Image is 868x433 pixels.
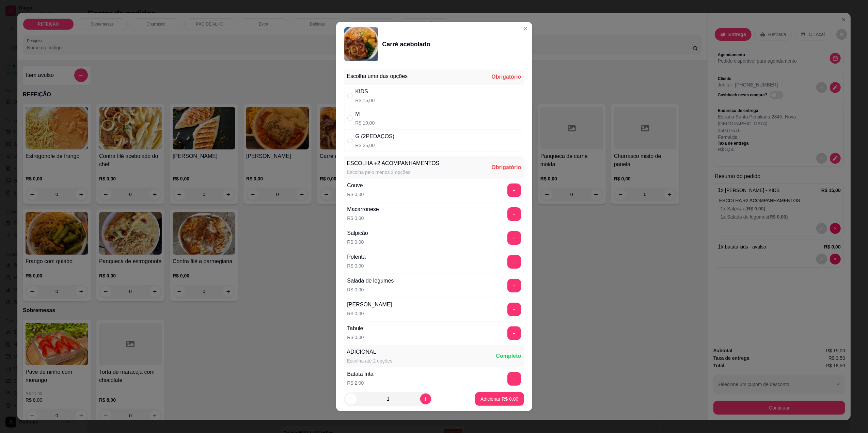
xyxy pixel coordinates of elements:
button: Close [520,23,531,34]
button: add [507,279,521,292]
button: add [507,231,521,245]
div: Salpicão [347,229,368,237]
button: Adicionar R$ 0,00 [475,392,524,406]
p: R$ 15,00 [356,97,375,104]
div: ESCOLHA +2 ACOMPANHAMENTOS [347,159,440,167]
div: Completo [496,352,521,360]
div: Escolha até 2 opções [347,357,393,364]
p: R$ 0,00 [347,262,366,269]
div: Escolha uma das opções [347,72,408,80]
button: add [507,255,521,269]
div: Carré acebolado [382,39,430,49]
p: R$ 19,00 [356,119,375,126]
p: R$ 2,00 [347,380,374,386]
p: R$ 0,00 [347,286,394,293]
div: Polenta [347,253,366,261]
button: add [507,303,521,316]
button: add [507,372,521,386]
div: Escolha pelo menos 2 opções [347,169,440,176]
p: R$ 0,00 [347,334,364,341]
div: Salada de legumes [347,277,394,285]
button: add [507,207,521,221]
div: Obrigatório [491,73,521,81]
div: Tabule [347,324,364,333]
div: G (2PEDAÇOS) [356,132,395,141]
div: Couve [347,181,364,190]
div: M [356,110,375,118]
p: R$ 0,00 [347,191,364,198]
div: ADICIONAL [347,348,393,356]
div: KIDS [356,87,375,96]
p: R$ 0,00 [347,310,392,317]
div: Macarronese [347,205,379,213]
button: increase-product-quantity [420,394,431,404]
div: [PERSON_NAME] [347,301,392,309]
button: add [507,183,521,197]
img: product-image [344,27,378,61]
button: decrease-product-quantity [346,394,357,404]
p: R$ 0,00 [347,215,379,222]
div: Obrigatório [491,163,521,172]
p: R$ 25,00 [356,142,395,149]
p: R$ 0,00 [347,239,368,245]
button: add [507,326,521,340]
p: Adicionar R$ 0,00 [480,396,518,402]
div: Batata frita [347,370,374,378]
